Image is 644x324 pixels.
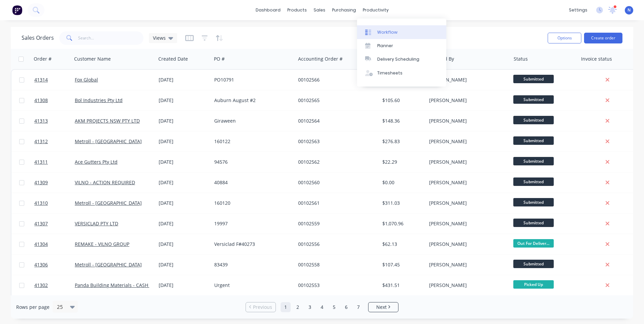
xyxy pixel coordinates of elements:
div: Order # [34,56,52,62]
a: 41314 [34,70,75,90]
input: Search... [78,31,144,45]
a: dashboard [252,5,284,15]
span: Previous [253,304,272,311]
a: 41313 [34,111,75,131]
a: 41307 [34,214,75,234]
span: 41304 [34,241,48,248]
a: Page 3 [305,302,315,312]
div: $311.03 [382,200,422,206]
span: Submitted [513,75,554,83]
div: [DATE] [159,241,209,248]
a: Next page [368,304,398,311]
span: N [627,7,631,13]
div: 94576 [214,159,289,165]
a: VILNO - ACTION REQUIRED [75,179,135,186]
div: Created Date [158,56,188,62]
a: Page 6 [341,302,351,312]
span: Rows per page [16,304,50,311]
h1: Sales Orders [22,35,54,41]
a: Previous page [246,304,276,311]
div: Customer Name [74,56,111,62]
div: 00102553 [298,282,373,289]
span: 41306 [34,261,48,268]
div: 83439 [214,261,289,268]
div: $1,070.96 [382,220,422,227]
div: $107.45 [382,261,422,268]
div: $22.29 [382,159,422,165]
span: Submitted [513,219,554,227]
span: Submitted [513,136,554,145]
a: Page 7 [353,302,363,312]
div: [DATE] [159,200,209,206]
div: 00102563 [298,138,373,145]
span: Out For Deliver... [513,239,554,248]
div: 00102562 [298,159,373,165]
div: $431.51 [382,282,422,289]
span: Submitted [513,116,554,124]
div: 00102559 [298,220,373,227]
div: Timesheets [377,70,402,76]
div: 00102564 [298,118,373,124]
a: Page 2 [293,302,303,312]
span: Submitted [513,95,554,104]
div: [DATE] [159,159,209,165]
a: VERSICLAD PTY LTD [75,220,118,227]
div: Versiclad F#40273 [214,241,289,248]
div: Delivery Scheduling [377,56,419,62]
div: [PERSON_NAME] [429,118,504,124]
div: [PERSON_NAME] [429,76,504,83]
div: 00102560 [298,179,373,186]
a: REMAKE - VILNO GROUP [75,241,129,247]
span: 41313 [34,118,48,124]
div: [PERSON_NAME] [429,200,504,206]
span: 41310 [34,200,48,206]
a: 41312 [34,131,75,152]
div: PO10791 [214,76,289,83]
div: [PERSON_NAME] [429,179,504,186]
div: Accounting Order # [298,56,343,62]
div: [PERSON_NAME] [429,138,504,145]
div: 00102565 [298,97,373,104]
a: Panda Building Materials - CASH SALE [75,282,160,288]
button: Options [548,33,581,43]
div: 40884 [214,179,289,186]
span: Picked Up [513,280,554,289]
div: settings [566,5,591,15]
span: Submitted [513,177,554,186]
div: Invoice status [581,56,612,62]
span: 41314 [34,76,48,83]
div: 00102556 [298,241,373,248]
div: [DATE] [159,118,209,124]
a: Ace Gutters Pty Ltd [75,159,118,165]
span: Submitted [513,260,554,268]
a: 41311 [34,152,75,172]
a: Page 1 is your current page [281,302,291,312]
div: $0.00 [382,179,422,186]
a: 41309 [34,172,75,193]
a: Workflow [357,25,446,39]
a: Fox Global [75,76,98,83]
div: Auburn August #2 [214,97,289,104]
div: [DATE] [159,76,209,83]
a: Page 5 [329,302,339,312]
div: 160120 [214,200,289,206]
div: Status [514,56,528,62]
a: 41308 [34,90,75,110]
div: Planner [377,43,393,49]
div: [PERSON_NAME] [429,282,504,289]
div: sales [310,5,329,15]
div: [PERSON_NAME] [429,241,504,248]
span: Next [376,304,387,311]
div: purchasing [329,5,359,15]
div: 160122 [214,138,289,145]
div: 19997 [214,220,289,227]
a: Timesheets [357,66,446,80]
a: 41306 [34,255,75,275]
div: [PERSON_NAME] [429,97,504,104]
div: $105.60 [382,97,422,104]
div: products [284,5,310,15]
div: [DATE] [159,138,209,145]
a: Metroll - [GEOGRAPHIC_DATA] [75,138,142,144]
a: Delivery Scheduling [357,53,446,66]
span: 41307 [34,220,48,227]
